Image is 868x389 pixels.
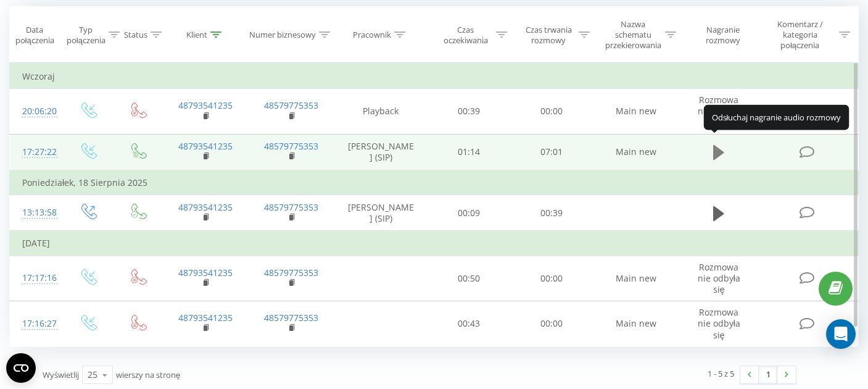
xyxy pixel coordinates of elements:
[178,312,233,324] a: 48793541235
[510,195,593,232] td: 00:39
[427,134,510,170] td: 01:14
[22,201,50,225] div: 13:13:58
[22,99,50,123] div: 20:06:20
[593,89,679,135] td: Main new
[10,231,859,256] td: [DATE]
[704,105,849,130] div: Odsłuchaj nagranie audio rozmowy
[510,134,593,170] td: 07:01
[67,25,105,46] div: Typ połączenia
[698,261,740,295] span: Rozmowa nie odbyła się
[826,319,856,349] div: Open Intercom Messenger
[88,369,97,381] div: 25
[334,134,427,170] td: [PERSON_NAME] (SIP)
[10,170,859,195] td: Poniedziałek, 18 Sierpnia 2025
[427,301,510,347] td: 00:43
[510,301,593,347] td: 00:00
[178,140,233,152] a: 48793541235
[264,99,318,111] a: 48579775353
[521,25,576,46] div: Czas trwania rozmowy
[186,30,207,40] div: Klient
[264,312,318,324] a: 48579775353
[698,94,740,128] span: Rozmowa nie odbyła się
[759,366,777,383] a: 1
[353,30,391,40] div: Pracownik
[178,267,233,278] a: 48793541235
[334,195,427,232] td: [PERSON_NAME] (SIP)
[22,266,50,290] div: 17:17:16
[264,140,318,152] a: 48579775353
[427,89,510,135] td: 00:39
[510,256,593,301] td: 00:00
[604,19,662,51] div: Nazwa schematu przekierowania
[427,256,510,301] td: 00:50
[510,89,593,135] td: 00:00
[439,25,493,46] div: Czas oczekiwania
[124,30,147,40] div: Status
[690,25,756,46] div: Nagranie rozmowy
[22,140,50,164] div: 17:27:22
[764,19,836,51] div: Komentarz / kategoria połączenia
[22,312,50,336] div: 17:16:27
[334,89,427,135] td: Playback
[708,367,734,380] div: 1 - 5 z 5
[593,256,679,301] td: Main new
[6,353,36,383] button: Open CMP widget
[10,25,59,46] div: Data połączenia
[593,134,679,170] td: Main new
[264,201,318,213] a: 48579775353
[10,64,859,89] td: Wczoraj
[178,201,233,213] a: 48793541235
[593,301,679,347] td: Main new
[264,267,318,278] a: 48579775353
[698,306,740,340] span: Rozmowa nie odbyła się
[427,195,510,232] td: 00:09
[178,99,233,111] a: 48793541235
[116,369,180,380] span: wierszy na stronę
[249,30,316,40] div: Numer biznesowy
[43,369,79,380] span: Wyświetlij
